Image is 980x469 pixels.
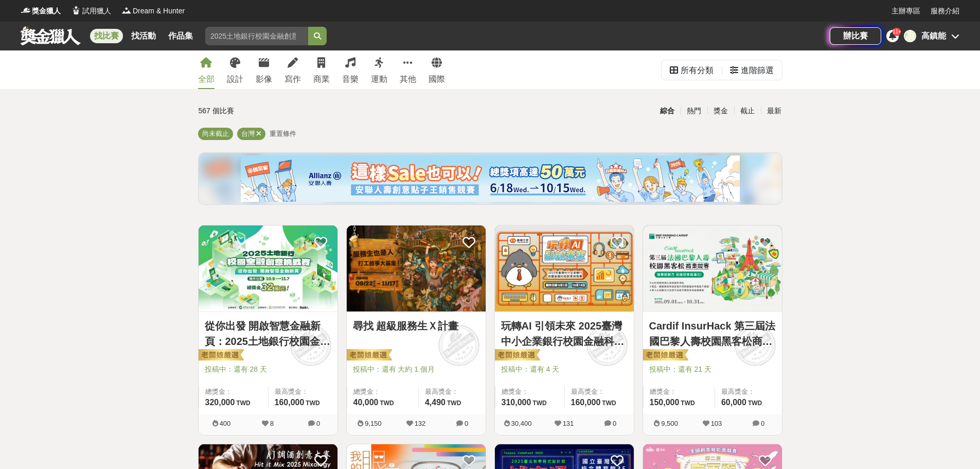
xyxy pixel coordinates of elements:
span: 投稿中：還有 28 天 [205,364,331,375]
span: 投稿中：還有 4 天 [501,364,628,375]
a: 玩轉AI 引領未來 2025臺灣中小企業銀行校園金融科技創意挑戰賽 [501,318,628,349]
span: 試用獵人 [82,6,111,16]
span: 0 [761,420,764,427]
a: 從你出發 開啟智慧金融新頁：2025土地銀行校園金融創意挑戰賽 [205,318,331,349]
span: 8 [270,420,274,427]
span: 最高獎金： [721,387,776,397]
div: 所有分類 [681,60,714,81]
img: 老闆娘嚴選 [641,349,688,363]
a: 其他 [400,50,416,89]
span: TWD [380,399,394,407]
a: 服務介紹 [931,6,959,16]
a: Cover Image [643,225,782,312]
a: 運動 [371,50,387,89]
span: 160,000 [275,398,305,407]
a: 找活動 [127,29,160,43]
a: 寫作 [284,50,301,89]
span: 總獎金： [205,387,262,397]
div: 熱門 [681,102,707,120]
div: 運動 [371,73,387,85]
a: 商業 [313,50,330,89]
div: 影像 [256,73,272,85]
div: 進階篩選 [741,60,774,81]
div: 其他 [400,73,416,85]
div: 全部 [198,73,215,85]
span: 60,000 [721,398,746,407]
img: Logo [71,5,81,15]
div: 寫作 [284,73,301,85]
div: 設計 [227,73,243,85]
span: 總獎金： [650,387,708,397]
span: 最高獎金： [425,387,479,397]
span: 40,000 [353,398,379,407]
a: LogoDream & Hunter [121,6,185,16]
div: 567 個比賽 [199,102,393,120]
span: 0 [465,420,468,427]
div: 國際 [429,73,445,85]
span: TWD [748,399,762,407]
div: 商業 [313,73,330,85]
span: 310,000 [502,398,531,407]
a: 全部 [198,50,215,89]
img: Cover Image [347,225,486,311]
span: 30,400 [511,420,532,427]
div: 高 [904,30,916,42]
div: 綜合 [654,102,681,120]
a: Cardif InsurHack 第三屆法國巴黎人壽校園黑客松商業競賽 [649,318,776,349]
a: 辦比賽 [830,27,881,45]
a: 影像 [256,50,272,89]
span: 獎金獵人 [32,6,61,16]
img: Logo [121,5,132,15]
a: Logo試用獵人 [71,6,111,16]
span: 總獎金： [353,387,412,397]
span: 150,000 [650,398,680,407]
div: 最新 [761,102,788,120]
span: 最高獎金： [275,387,331,397]
span: TWD [532,399,546,407]
a: Cover Image [347,225,486,312]
input: 2025土地銀行校園金融創意挑戰賽：從你出發 開啟智慧金融新頁 [205,27,308,45]
span: 4,490 [425,398,446,407]
span: 11+ [893,29,901,34]
span: TWD [602,399,616,407]
a: Cover Image [495,225,634,312]
span: TWD [681,399,694,407]
span: TWD [236,399,250,407]
span: TWD [447,399,461,407]
span: 132 [415,420,426,427]
span: 320,000 [205,398,235,407]
img: Cover Image [643,225,782,311]
div: 高鎮能 [921,30,946,42]
span: 400 [220,420,231,427]
a: Logo獎金獵人 [21,6,61,16]
img: Logo [21,5,31,15]
span: 尚未截止 [202,130,229,137]
span: 投稿中：還有 21 天 [649,364,776,375]
a: 找比賽 [90,29,123,43]
img: cf4fb443-4ad2-4338-9fa3-b46b0bf5d316.png [241,155,740,202]
a: 音樂 [342,50,359,89]
div: 音樂 [342,73,359,85]
img: 老闆娘嚴選 [197,349,244,363]
span: 投稿中：還有 大約 1 個月 [353,364,479,375]
span: 最高獎金： [571,387,628,397]
img: Cover Image [199,225,337,311]
a: 設計 [227,50,243,89]
span: 103 [711,420,722,427]
span: Dream & Hunter [133,6,185,16]
span: 160,000 [571,398,601,407]
span: 9,150 [365,420,382,427]
span: 台灣 [241,130,255,137]
a: 尋找 超級服務生Ｘ計畫 [353,318,479,334]
a: 作品集 [164,29,197,43]
img: 老闆娘嚴選 [345,349,392,363]
span: 131 [563,420,574,427]
span: 0 [316,420,320,427]
div: 截止 [734,102,761,120]
a: 主辦專區 [892,6,920,16]
a: Cover Image [199,225,337,312]
img: 老闆娘嚴選 [493,349,540,363]
span: TWD [306,399,319,407]
img: Cover Image [495,225,634,311]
